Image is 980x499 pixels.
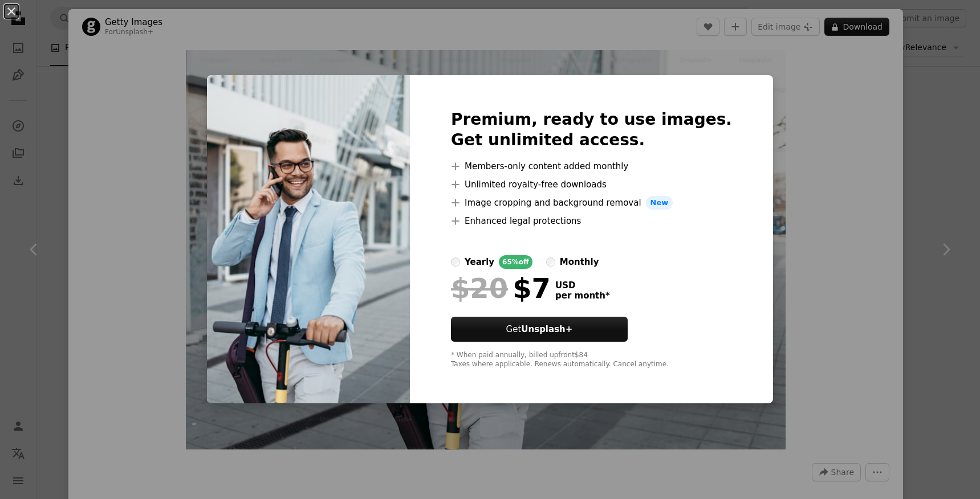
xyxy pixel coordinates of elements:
[451,178,732,191] li: Unlimited royalty-free downloads
[451,196,732,210] li: Image cropping and background removal
[451,109,732,150] h2: Premium, ready to use images. Get unlimited access.
[451,214,732,228] li: Enhanced legal protections
[465,255,494,269] div: yearly
[646,196,673,210] span: New
[560,255,599,269] div: monthly
[207,75,410,403] img: premium_photo-1661375418134-253e9dbb01bf
[521,324,572,334] strong: Unsplash+
[451,159,732,173] li: Members-only content added monthly
[555,280,610,291] span: USD
[555,291,610,301] span: per month *
[451,351,732,369] div: * When paid annually, billed upfront $84 Taxes where applicable. Renews automatically. Cancel any...
[451,273,551,303] div: $7
[451,273,508,303] span: $20
[451,317,628,342] button: GetUnsplash+
[546,257,555,267] input: monthly
[499,255,532,269] div: 65% off
[451,257,460,267] input: yearly65%off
